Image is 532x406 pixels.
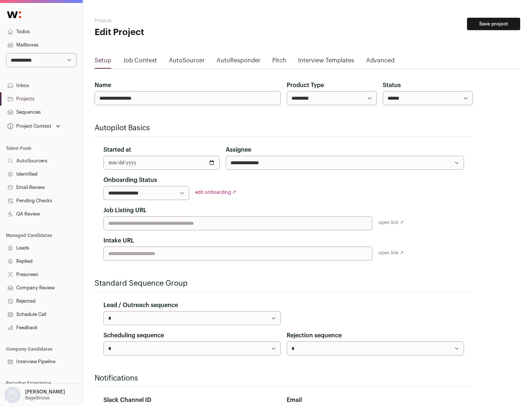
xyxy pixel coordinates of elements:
[6,121,62,131] button: Open dropdown
[3,7,25,22] img: Wellfound
[123,56,157,68] a: Job Context
[103,331,164,340] label: Scheduling sequence
[467,18,520,30] button: Save project
[95,18,236,24] h2: Projects
[216,56,260,68] a: AutoResponder
[366,56,395,68] a: Advanced
[95,81,111,90] label: Name
[195,190,236,195] a: edit onboarding ↗
[169,56,205,68] a: AutoSourcer
[103,236,134,245] label: Intake URL
[103,206,147,215] label: Job Listing URL
[272,56,286,68] a: Pitch
[6,123,51,129] div: Project Context
[25,395,50,401] p: Bagelicious
[226,145,251,154] label: Assignee
[103,301,178,310] label: Lead / Outreach sequence
[383,81,401,90] label: Status
[95,56,111,68] a: Setup
[95,123,473,133] h2: Autopilot Basics
[103,396,151,405] label: Slack Channel ID
[25,389,65,395] p: [PERSON_NAME]
[103,176,157,185] label: Onboarding Status
[287,331,342,340] label: Rejection sequence
[287,396,464,405] div: Email
[3,387,66,403] button: Open dropdown
[4,387,21,403] img: nopic.png
[103,145,131,154] label: Started at
[95,373,473,383] h2: Notifications
[95,27,236,38] h1: Edit Project
[298,56,354,68] a: Interview Templates
[287,81,324,90] label: Product Type
[95,278,473,289] h2: Standard Sequence Group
